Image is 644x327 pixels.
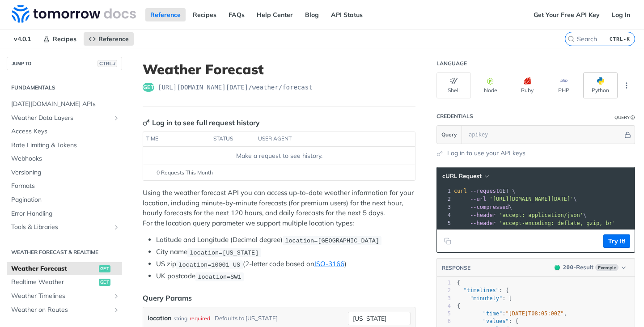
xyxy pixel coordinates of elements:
svg: More ellipsis [623,81,631,89]
span: Example [595,264,619,271]
span: \ [454,196,577,202]
span: --url [470,196,486,202]
span: Rate Limiting & Tokens [11,141,120,150]
div: string [174,312,187,325]
div: 1 [437,187,452,195]
span: cURL Request [442,172,482,180]
span: Pagination [11,195,120,204]
span: "minutely" [470,295,502,302]
a: Weather Forecastget [7,262,122,276]
span: Tools & Libraries [11,223,110,232]
span: CTRL-/ [97,60,117,67]
div: Defaults to [US_STATE] [215,312,278,325]
div: 1 [437,279,451,287]
span: location=[US_STATE] [190,249,258,256]
div: Credentials [436,113,473,120]
button: cURL Request [439,172,491,181]
a: Reference [145,8,186,21]
span: "time" [483,310,502,317]
span: Formats [11,182,120,191]
span: \ [454,212,586,218]
span: Weather on Routes [11,306,110,314]
a: Webhooks [7,152,122,166]
span: : [ [457,295,512,302]
button: Show subpages for Weather on Routes [113,306,120,314]
img: Tomorrow.io Weather API Docs [12,5,136,23]
button: JUMP TOCTRL-/ [7,57,122,70]
button: Shell [436,72,471,98]
i: Information [631,115,635,120]
span: --request [470,188,499,194]
span: 200 [555,265,560,270]
a: ISO-3166 [314,259,344,268]
button: Hide [623,130,632,139]
span: get [99,265,110,272]
span: --header [470,212,496,218]
a: [DATE][DOMAIN_NAME] APIs [7,98,122,111]
li: City name [156,247,415,257]
a: FAQs [224,8,250,21]
div: Query Params [143,293,192,303]
span: --compressed [470,204,509,210]
div: - Result [563,263,593,272]
li: Latitude and Longitude (Decimal degree) [156,235,415,245]
button: Query [437,126,462,144]
span: Query [441,131,457,139]
span: "[DATE]T08:05:00Z" [505,310,563,317]
div: 4 [437,211,452,219]
span: 0 Requests This Month [157,169,213,177]
li: UK postcode [156,271,415,281]
span: location=[GEOGRAPHIC_DATA] [285,237,379,244]
kbd: CTRL-K [607,34,632,43]
button: Node [473,72,508,98]
span: Versioning [11,168,120,177]
span: : , [457,310,567,317]
div: QueryInformation [614,114,635,121]
th: user agent [255,132,397,146]
button: Python [583,72,618,98]
span: 200 [563,264,573,271]
span: [DATE][DOMAIN_NAME] APIs [11,100,120,109]
div: 5 [437,310,451,318]
li: US zip (2-letter code based on ) [156,259,415,269]
span: v4.0.1 [9,32,36,46]
a: Tools & LibrariesShow subpages for Tools & Libraries [7,221,122,234]
button: Try It! [603,234,630,248]
span: 'accept: application/json' [499,212,583,218]
span: get [143,83,154,92]
a: Rate Limiting & Tokens [7,139,122,152]
span: : { [457,287,509,293]
span: "values" [483,318,509,324]
span: '[URL][DOMAIN_NAME][DATE]' [489,196,573,202]
span: Reference [98,35,129,43]
span: Weather Timelines [11,292,110,301]
span: https://api.tomorrow.io/v4/weather/forecast [158,83,313,92]
span: { [457,280,460,286]
button: PHP [547,72,581,98]
span: Recipes [53,35,76,43]
a: Help Center [252,8,298,21]
span: location=10001 US [178,261,240,268]
span: { [457,303,460,309]
button: Show subpages for Weather Data Layers [113,115,120,122]
a: Realtime Weatherget [7,276,122,289]
span: --header [470,220,496,226]
div: 6 [437,318,451,325]
a: Versioning [7,166,122,179]
span: location=SW1 [198,273,241,280]
th: time [143,132,210,146]
span: \ [454,204,512,210]
button: Copy to clipboard [441,234,454,248]
svg: Key [143,119,150,126]
span: get [99,279,110,286]
a: Access Keys [7,125,122,138]
a: Reference [84,32,134,46]
span: Weather Data Layers [11,114,110,123]
div: required [190,312,210,325]
div: Query [614,114,630,121]
button: RESPONSE [441,263,471,272]
a: API Status [326,8,368,21]
a: Weather Data LayersShow subpages for Weather Data Layers [7,111,122,125]
h2: Weather Forecast & realtime [7,248,122,256]
label: location [148,312,171,325]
